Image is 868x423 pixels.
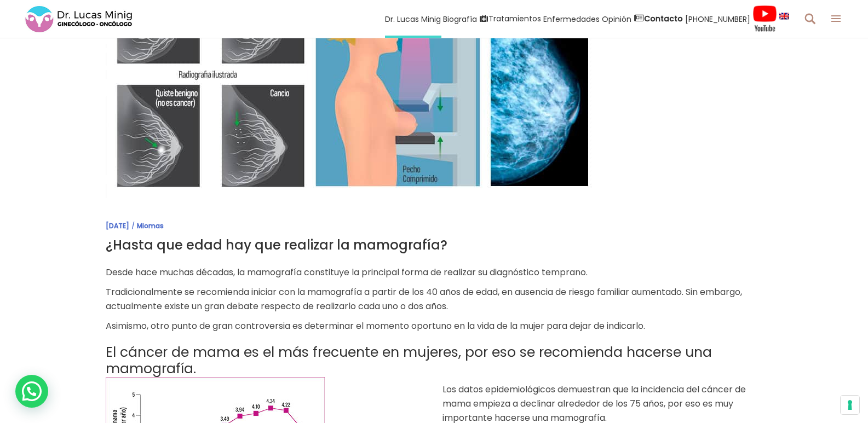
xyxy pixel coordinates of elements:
[106,286,742,312] span: Tradicionalmente se recomienda iniciar con la mamografía a partir de los 40 años de edad, en ause...
[779,13,789,19] img: language english
[15,375,48,408] div: WhatsApp contact
[106,266,588,279] span: Desde hace muchas décadas, la mamografía constituye la principal forma de realizar su diagnóstico...
[841,396,859,414] button: Sus preferencias de consentimiento para tecnologías de seguimiento
[137,221,164,230] a: Miomas
[106,320,645,332] span: Asimismo, otro punto de gran controversia es determinar el momento oportuno en la vida de la muje...
[685,13,750,25] span: [PHONE_NUMBER]
[106,221,129,230] a: [DATE]
[385,13,441,25] span: Dr. Lucas Minig
[644,13,683,24] strong: Contacto
[602,13,631,25] span: Opinión
[488,13,541,25] span: Tratamientos
[543,13,600,25] span: Enfermedades
[752,5,777,32] img: Videos Youtube Ginecología
[443,13,477,25] span: Biografía
[106,343,712,378] span: El cáncer de mama es el más frecuente en mujeres, por eso se recomienda hacerse una mamografía.
[106,235,763,256] h3: ¿Hasta que edad hay que realizar la mamografía?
